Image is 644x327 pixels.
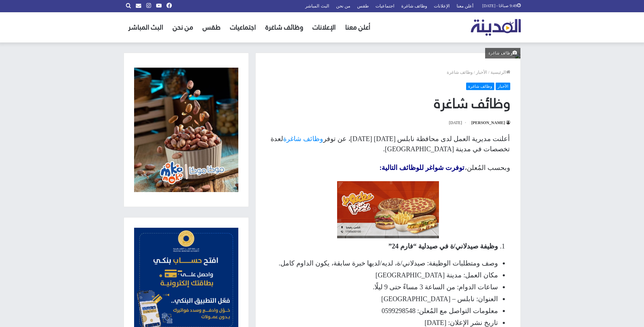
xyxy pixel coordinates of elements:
a: طقس [198,12,225,42]
em: / [474,70,475,75]
a: وظائف شاغرة [283,135,323,142]
a: الأخبار [496,83,510,90]
h1: وظائف شاغرة [266,94,510,113]
a: وظائف شاغرة [261,12,308,42]
img: تلفزيون المدينة [471,19,521,36]
a: الأخبار [476,70,487,75]
a: البث المباشر [124,12,168,42]
li: العنوان: نابلس – [GEOGRAPHIC_DATA] [266,294,498,304]
li: مكان العمل: مدينة [GEOGRAPHIC_DATA] [266,270,498,280]
em: / [488,70,490,75]
strong: وظيفة صيدلاني/ة في صيدلية “فارم 24” [388,242,498,250]
li: ساعات الدوام: من الساعة 3 مساءً حتى 9 ليلًا. [266,282,498,292]
span: وظائف شاغرة [447,70,473,75]
p: أعلنت مديرية العمل لدى محافظة نابلس [DATE] [DATE]، عن توفر لعدة تخصصات في مدينة [GEOGRAPHIC_DATA]. [266,134,510,154]
span: [DATE] [449,119,467,127]
strong: توفرت شواغر للوظائف التالية: [380,164,465,171]
li: وصف ومتطلبات الوظيفة: صيدلاني/ة، لديه/لديها خبرة سابقة، يكون الداوم كامل. [266,258,498,268]
a: وظائف شاغرة [466,83,494,90]
p: وبحسب المُعلن، [266,162,510,173]
a: الرئيسية [491,70,510,75]
figcaption: وظائف شاغرة [485,48,520,58]
a: الإعلانات [308,12,341,42]
a: اجتماعيات [225,12,261,42]
a: [PERSON_NAME] [471,120,510,125]
a: من نحن [168,12,198,42]
a: أعلن معنا [341,12,375,42]
li: معلومات التواصل مع المُعلن: 0599298548 [266,306,498,316]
